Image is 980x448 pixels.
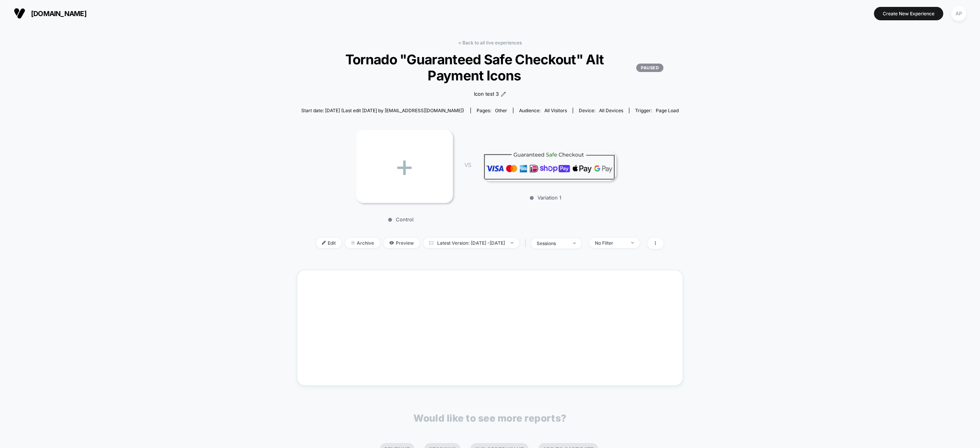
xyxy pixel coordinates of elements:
[14,8,25,19] img: Visually logo
[345,238,380,248] span: Archive
[951,6,966,21] div: AP
[477,108,507,113] div: Pages:
[511,242,513,244] img: end
[11,7,89,20] button: [DOMAIN_NAME]
[656,108,679,113] span: Page Load
[949,6,969,21] button: AP
[351,241,355,245] img: end
[31,10,87,18] span: [DOMAIN_NAME]
[423,238,519,248] span: Latest Version: [DATE] - [DATE]
[599,108,623,113] span: all devices
[523,238,531,249] span: |
[537,240,567,246] div: sessions
[352,216,449,222] p: Control
[519,108,567,113] div: Audience:
[384,238,420,248] span: Preview
[464,162,470,168] span: VS
[595,240,626,246] div: No Filter
[636,64,663,72] p: PAUSED
[458,40,522,46] a: < Back to all live experiences
[317,51,664,83] span: Tornado "Guaranteed Safe Checkout" Alt Payment Icons
[482,151,616,181] img: Variation 1 main
[413,412,567,424] p: Would like to see more reports?
[631,242,634,244] img: end
[573,108,629,113] span: Device:
[495,108,507,113] span: other
[322,241,326,245] img: edit
[874,7,943,20] button: Create New Experience
[356,130,453,203] div: +
[635,108,679,113] div: Trigger:
[429,241,433,245] img: calendar
[544,108,567,113] span: All Visitors
[474,90,499,98] span: Icon test 3
[301,108,464,113] span: Start date: [DATE] (Last edit [DATE] by [EMAIL_ADDRESS][DOMAIN_NAME])
[573,242,576,244] img: end
[316,238,341,248] span: Edit
[479,195,612,201] p: Variation 1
